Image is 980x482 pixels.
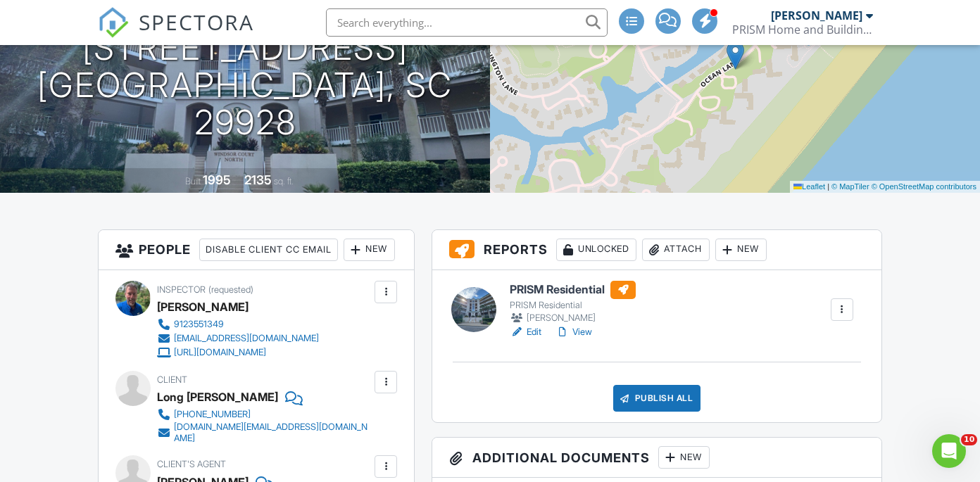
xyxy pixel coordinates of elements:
input: Search everything... [326,8,608,37]
h6: PRISM Residential [510,281,636,299]
div: Attach [642,239,710,261]
span: | [827,182,829,191]
div: Publish All [613,385,701,412]
div: [EMAIL_ADDRESS][DOMAIN_NAME] [174,333,319,344]
a: Edit [510,325,541,339]
div: Disable Client CC Email [199,239,338,261]
span: (requested) [208,284,253,295]
a: [EMAIL_ADDRESS][DOMAIN_NAME] [157,331,319,345]
div: 1995 [203,172,231,187]
span: Inspector [157,284,206,295]
span: Built [185,176,201,186]
div: New [658,446,710,469]
div: [URL][DOMAIN_NAME] [174,347,266,358]
iframe: Intercom live chat [932,434,966,468]
a: [DOMAIN_NAME][EMAIL_ADDRESS][DOMAIN_NAME] [157,421,371,444]
a: Leaflet [793,182,825,191]
span: sq. ft. [274,176,294,186]
a: © OpenStreetMap contributors [872,182,976,191]
a: PRISM Residential PRISM Residential [PERSON_NAME] [510,281,636,326]
h3: People [99,230,414,270]
a: SPECTORA [98,19,254,49]
a: [PHONE_NUMBER] [157,407,371,421]
div: New [344,239,395,261]
a: View [555,325,592,339]
div: [PERSON_NAME] [157,296,249,317]
a: © MapTiler [831,182,869,191]
img: Marker [727,41,744,70]
div: [PERSON_NAME] [771,8,862,23]
div: Long [PERSON_NAME] [157,386,278,407]
img: The Best Home Inspection Software - Spectora [98,7,129,38]
div: [PHONE_NUMBER] [174,409,251,420]
div: Unlocked [556,239,636,261]
span: SPECTORA [139,7,254,37]
div: [PERSON_NAME] [510,311,636,325]
span: Client [157,374,187,385]
div: New [715,239,767,261]
div: [DOMAIN_NAME][EMAIL_ADDRESS][DOMAIN_NAME] [174,421,371,444]
a: 9123551349 [157,317,319,331]
div: 2135 [244,172,272,187]
h1: [STREET_ADDRESS] [GEOGRAPHIC_DATA], SC 29928 [23,30,467,141]
div: 9123551349 [174,319,224,330]
div: PRISM Residential [510,300,636,311]
span: Client's Agent [157,459,226,469]
h3: Additional Documents [432,438,881,478]
div: PRISM Home and Building Inspections LLC [732,23,873,37]
span: 10 [961,434,977,445]
h3: Reports [432,230,881,270]
a: [URL][DOMAIN_NAME] [157,345,319,360]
